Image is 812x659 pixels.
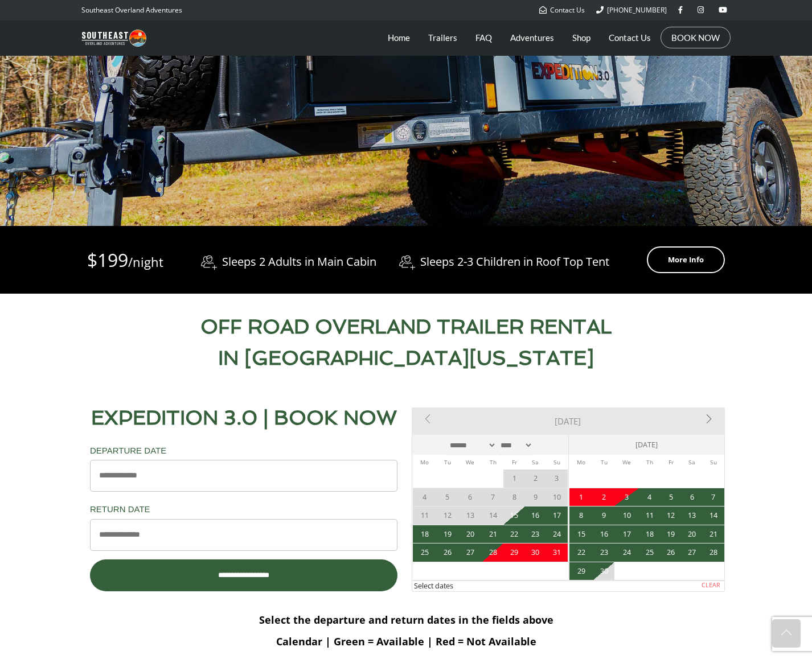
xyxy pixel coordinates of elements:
span: Day in the past [525,469,546,488]
span: Thursday [639,458,660,466]
a: 22 [569,543,594,562]
a: Adventures [510,23,554,52]
a: 23 [593,543,614,562]
a: 18 [639,525,660,543]
span: Booked [503,543,524,562]
a: 21 [482,525,503,543]
a: 28 [703,543,724,562]
a: 5 [660,488,681,506]
div: [DATE] [569,435,724,455]
a: Contact Us [539,5,585,15]
span: Tuesday [437,458,458,466]
a: 16 [525,506,546,525]
p: Southeast Overland Adventures [81,3,182,18]
a: BOOK NOW [671,32,720,43]
span: Booked [482,543,503,562]
span: Day in the past [413,488,437,506]
a: Home [388,23,410,52]
a: 12 [660,506,681,525]
span: Booked [525,543,546,562]
a: 17 [614,525,639,543]
span: Saturday [682,458,702,466]
a: Shop [572,23,590,52]
a: 9 [593,506,614,525]
a: Clear [700,581,721,591]
a: 8 [569,506,594,525]
div: $199 [87,247,163,273]
span: Wednesday [615,458,639,466]
h2: IN [GEOGRAPHIC_DATA][US_STATE] [87,348,725,368]
a: 26 [437,543,458,562]
h2: EXPEDITION 3.0 | BOOK NOW [87,407,400,427]
span: Day in the past [503,488,524,506]
span: Sleeps 2-3 Children in Roof Top Tent [420,254,609,269]
span: Tuesday [594,458,614,466]
span: /night [128,253,163,270]
a: 6 [682,488,703,506]
span: Sleeps 2 Adults in Main Cabin [222,254,376,269]
a: FAQ [475,23,492,52]
a: 25 [639,543,660,562]
span: Day in the past [546,488,567,506]
span: Available (1) Rules: Not check-in [569,562,594,580]
label: Departure Date [90,444,166,456]
div: Select dates [412,581,698,591]
span: Day in the past [437,506,458,525]
span: Booked [569,488,594,506]
span: Day in the past [503,469,524,488]
h2: OFF ROAD OVERLAND TRAILER RENTAL [87,316,725,336]
span: Thursday [483,458,503,466]
a: 10 [614,506,639,525]
span: Friday [661,458,681,466]
a: 19 [437,525,458,543]
span: Day in the past [413,506,437,525]
a: 7 [703,488,724,506]
b: Select the departure and return dates in the fields above [259,613,553,627]
a: 13 [682,506,703,525]
a: 21 [703,525,724,543]
span: Day in the past [458,488,482,506]
span: Not available Rules: Not check-out, This is earlier than allowed by our advance reservation rules. [503,506,524,525]
span: Saturday [525,458,546,466]
span: Booked [593,488,614,506]
span: Monday [569,458,593,466]
span: Day in the past [437,488,458,506]
a: Trailers [428,23,457,52]
a: More Info [647,246,725,273]
span: Friday [504,458,524,466]
a: [DATE] [513,407,623,435]
span: Wednesday [458,458,482,466]
label: Return Date [90,503,150,515]
a: 4 [639,488,660,506]
a: 24 [614,543,639,562]
a: 20 [682,525,703,543]
span: Day in the past [458,506,482,525]
span: Sunday [547,458,567,466]
a: 18 [413,525,437,543]
a: 24 [546,525,567,543]
a: 23 [525,525,546,543]
a: 20 [458,525,482,543]
a: Contact Us [609,23,651,52]
a: 14 [703,506,724,525]
span: Day in the past [525,488,546,506]
span: Day in the past [482,506,503,525]
a: 26 [660,543,681,562]
a: [PHONE_NUMBER] [596,5,667,15]
span: Day in the past [546,469,567,488]
a: 27 [682,543,703,562]
a: 19 [660,525,681,543]
img: Southeast Overland Adventures [81,30,146,47]
a: 3 [614,488,639,506]
b: Calendar | Green = Available | Red = Not Available [276,635,536,648]
span: Monday [413,458,437,466]
a: 25 [413,543,437,562]
span: Contact Us [550,5,585,15]
a: 11 [639,506,660,525]
a: 16 [593,525,614,543]
span: Booked [546,543,567,562]
span: Available (1) Rules: Not check-in [458,543,482,562]
a: 15 [569,525,594,543]
a: 17 [546,506,567,525]
span: Sunday [703,458,724,466]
